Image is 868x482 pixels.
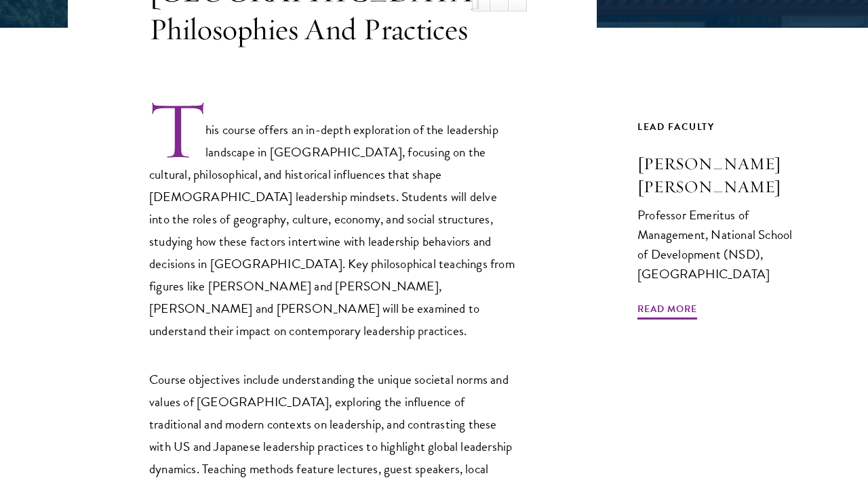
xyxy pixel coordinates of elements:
a: Lead Faculty [PERSON_NAME] [PERSON_NAME] Professor Emeritus of Management, National School of Dev... [637,118,800,309]
div: Lead Faculty [637,118,800,135]
p: This course offers an in-depth exploration of the leadership landscape in [GEOGRAPHIC_DATA], focu... [149,99,515,343]
h3: [PERSON_NAME] [PERSON_NAME] [637,152,800,198]
div: Professor Emeritus of Management, National School of Development (NSD), [GEOGRAPHIC_DATA] [637,205,800,284]
span: Read More [637,301,697,322]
